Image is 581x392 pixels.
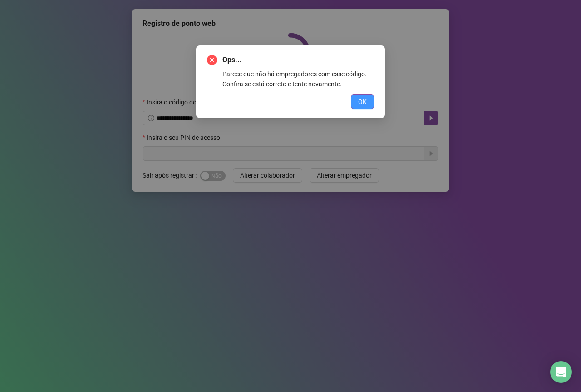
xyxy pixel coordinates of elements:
[358,97,367,107] span: OK
[550,361,572,383] div: Open Intercom Messenger
[351,94,374,109] button: OK
[222,69,374,89] div: Parece que não há empregadores com esse código. Confira se está correto e tente novamente.
[222,55,374,65] span: Ops...
[207,55,217,65] span: close-circle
